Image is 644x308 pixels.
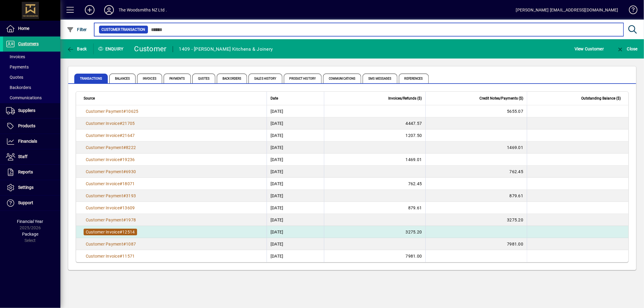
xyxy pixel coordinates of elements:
span: Customer Payment [86,169,123,174]
div: Enquiry [94,44,130,54]
td: [DATE] [267,190,324,202]
span: 3193 [126,193,136,198]
span: Settings [18,185,34,190]
span: # [120,181,122,186]
a: Payments [3,62,60,72]
td: [DATE] [267,105,324,117]
span: Communications [323,74,361,83]
span: Invoices/Refunds ($) [388,95,422,102]
td: 5655.07 [425,105,527,117]
span: Support [18,200,33,205]
a: Knowledge Base [624,1,636,21]
td: 3275.20 [425,214,527,226]
td: 3275.20 [324,226,425,238]
span: # [120,205,122,210]
span: Source [84,95,95,102]
span: Communications [6,95,42,100]
span: 1087 [126,242,136,246]
td: [DATE] [267,141,324,154]
span: Payments [164,74,191,83]
span: Customer Payment [86,218,123,222]
td: 7981.00 [425,238,527,250]
a: Home [3,21,60,36]
td: [DATE] [267,154,324,166]
a: Customer Invoice#13609 [84,205,137,211]
button: Filter [65,24,88,35]
span: 21705 [122,121,135,126]
span: Customer Payment [86,242,123,246]
span: Backorders [6,85,31,90]
span: 13609 [122,205,135,210]
a: Reports [3,165,60,180]
td: [DATE] [267,238,324,250]
span: Products [18,123,35,128]
button: Back [65,43,88,54]
app-page-header-button: Close enquiry [610,43,644,54]
span: Quotes [192,74,216,83]
span: Customer Invoice [86,181,120,186]
td: 762.45 [425,166,527,178]
a: Customer Payment#10625 [84,108,141,115]
button: Add [80,5,99,15]
span: 12514 [122,230,135,234]
a: Customer Invoice#21705 [84,120,137,127]
span: Customer Payment [86,193,123,198]
a: Support [3,195,60,211]
div: Customer [134,44,167,54]
span: Close [617,46,638,51]
span: Backorders [217,74,247,83]
app-page-header-button: Back [60,43,94,54]
span: Transactions [74,74,108,83]
span: # [120,157,122,162]
a: Products [3,119,60,134]
a: Customer Payment#1087 [84,241,138,247]
td: 879.61 [324,202,425,214]
span: Filter [67,27,87,32]
div: Date [271,95,320,102]
span: Sales History [248,74,282,83]
span: # [123,145,126,150]
td: 7981.00 [324,250,425,262]
td: 762.45 [324,178,425,190]
span: Customer Invoice [86,133,120,138]
td: 4447.57 [324,117,425,129]
span: 6930 [126,169,136,174]
span: Date [271,95,278,102]
span: Customer Invoice [86,205,120,210]
td: [DATE] [267,178,324,190]
td: [DATE] [267,202,324,214]
a: Customer Payment#6930 [84,168,138,175]
span: # [120,254,122,259]
a: Customer Invoice#19236 [84,156,137,163]
td: 1469.01 [425,141,527,154]
span: 19236 [122,157,135,162]
a: Quotes [3,72,60,82]
td: 1469.01 [324,154,425,166]
span: SMS Messages [363,74,397,83]
a: Communications [3,93,60,103]
span: # [120,121,122,126]
span: Customer Transaction [101,27,146,33]
a: Customer Payment#8222 [84,144,138,151]
span: Financial Year [17,219,43,224]
span: Invoices [137,74,162,83]
span: References [399,74,429,83]
a: Staff [3,149,60,164]
div: 1409 - [PERSON_NAME] Kitchens & Joinery [179,44,273,54]
span: Payments [6,65,29,69]
span: Customers [18,41,39,46]
span: Staff [18,154,27,159]
span: Invoices [6,54,25,59]
td: [DATE] [267,117,324,129]
span: # [123,193,126,198]
td: [DATE] [267,214,324,226]
span: # [123,109,126,114]
a: Backorders [3,82,60,93]
a: Customer Invoice#21647 [84,132,137,139]
span: Customer Payment [86,145,123,150]
a: Customer Invoice#12514 [84,229,137,235]
span: # [120,230,122,234]
a: Financials [3,134,60,149]
td: 879.61 [425,190,527,202]
span: Reports [18,170,33,174]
